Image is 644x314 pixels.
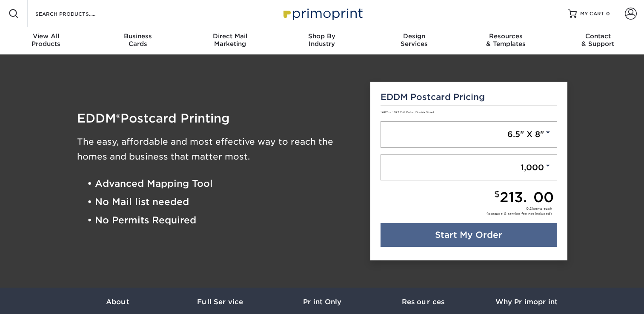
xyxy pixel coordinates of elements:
small: $ [494,189,500,199]
h1: EDDM Postcard Printing [77,112,358,124]
div: cents each (postage & service fee not included) [487,206,552,216]
li: • No Permits Required [87,211,358,230]
div: & Templates [460,32,552,48]
h5: EDDM Postcard Pricing [381,92,557,102]
span: 213.00 [500,189,554,206]
h3: Print Only [271,298,373,306]
a: DesignServices [368,27,460,54]
span: Shop By [276,32,368,40]
a: Contact& Support [552,27,644,54]
h3: About [67,298,169,306]
a: BusinessCards [92,27,184,54]
input: SEARCH PRODUCTS..... [34,9,117,19]
h3: Why Primoprint [475,298,578,306]
span: 0 [606,11,610,17]
img: Primoprint [280,4,365,23]
a: Direct MailMarketing [184,27,276,54]
a: Shop ByIndustry [276,27,368,54]
li: • Advanced Mapping Tool [87,174,358,193]
span: Design [368,32,460,40]
span: MY CART [580,10,604,17]
span: ® [116,112,120,124]
div: & Support [552,32,644,48]
div: Cards [92,32,184,48]
span: Business [92,32,184,40]
a: 6.5" X 8" [381,121,557,148]
h3: The easy, affordable and most effective way to reach the homes and business that matter most. [77,134,358,164]
a: 1,000 [381,154,557,181]
div: Marketing [184,32,276,48]
span: Direct Mail [184,32,276,40]
div: Industry [276,32,368,48]
span: 0.21 [526,206,533,211]
div: Services [368,32,460,48]
li: • No Mail list needed [87,193,358,211]
small: 14PT or 16PT Full Color, Double Sided [381,111,434,114]
a: Start My Order [381,223,557,247]
a: Resources& Templates [460,27,552,54]
span: Resources [460,32,552,40]
h3: Resources [373,298,475,306]
h3: Full Service [169,298,271,306]
span: Contact [552,32,644,40]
